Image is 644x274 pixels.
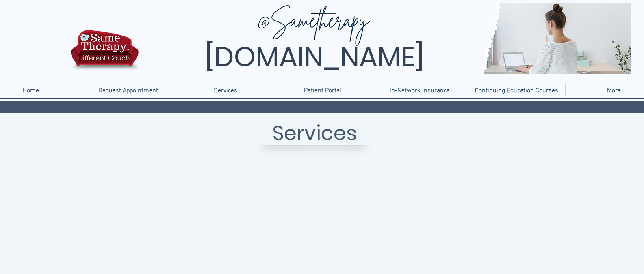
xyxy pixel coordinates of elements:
p: Request Appointment [94,83,162,96]
p: Services [210,83,241,96]
a: Patient Portal [274,83,371,96]
img: Same Therapy, Different Couch. TelebehavioralHealth.US [141,3,631,74]
span: [DOMAIN_NAME] [205,38,424,76]
p: Patient Portal [300,83,345,96]
img: TBH.US [68,29,141,77]
p: In-Network Insurance [386,83,454,96]
p: Continuing Education Courses [471,83,562,96]
div: Services [177,83,274,96]
a: In-Network Insurance [371,83,468,96]
a: Continuing Education Courses [468,83,565,96]
p: More [603,83,625,96]
h1: Services [130,118,499,149]
a: Request Appointment [80,83,177,96]
p: Home [19,83,43,96]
